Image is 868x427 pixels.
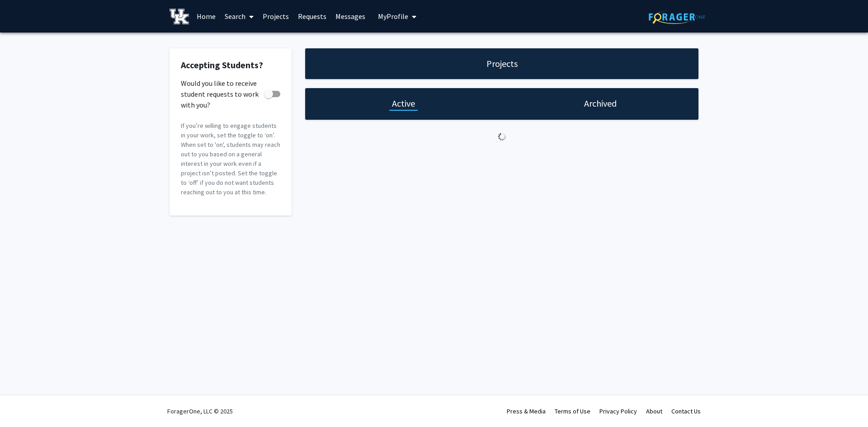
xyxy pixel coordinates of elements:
a: Home [192,0,220,32]
a: Contact Us [671,407,701,415]
a: Privacy Policy [599,407,637,415]
a: Terms of Use [555,407,590,415]
p: If you’re willing to engage students in your work, set the toggle to ‘on’. When set to 'on', stud... [181,121,280,197]
a: Search [220,0,258,32]
iframe: Chat [7,386,38,420]
img: University of Kentucky Logo [170,9,189,24]
a: About [646,407,662,415]
span: Would you like to receive student requests to work with you? [181,78,260,110]
a: Requests [293,0,331,32]
h1: Active [392,97,415,110]
img: Loading [494,129,510,145]
a: Projects [258,0,293,32]
h2: Accepting Students? [181,60,280,70]
span: My Profile [378,12,408,21]
h1: Projects [486,57,518,70]
img: ForagerOne Logo [649,10,705,24]
a: Press & Media [507,407,546,415]
div: ForagerOne, LLC © 2025 [167,395,233,427]
a: Messages [331,0,370,32]
h1: Archived [584,97,617,110]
